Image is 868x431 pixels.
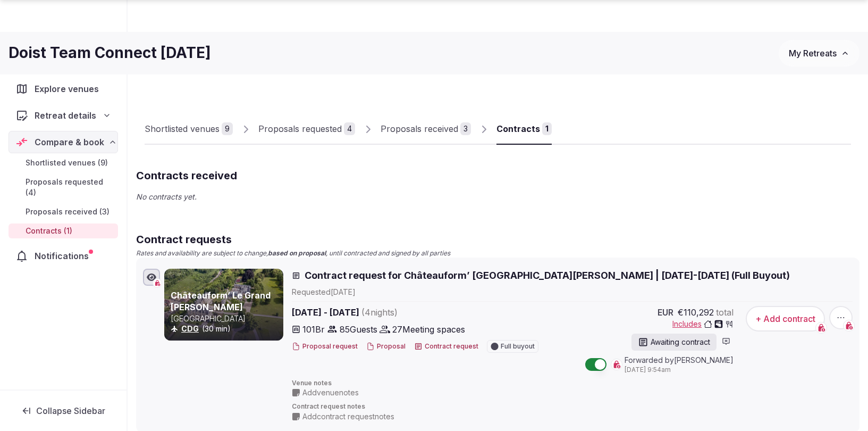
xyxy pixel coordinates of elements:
h2: Contract requests [136,232,859,247]
span: Proposals requested (4) [26,177,114,198]
div: Proposals received [381,122,458,135]
span: Contract request notes [292,402,853,411]
a: Explore venues [9,78,118,100]
span: ( 4 night s ) [361,307,398,318]
div: Requested [DATE] [292,287,853,297]
div: 3 [460,122,471,135]
a: Contracts1 [496,114,552,145]
span: 85 Guests [340,323,377,336]
div: €110,292 [655,306,734,319]
div: Awaiting contract [631,334,717,351]
div: (30 min) [171,324,281,334]
a: Proposals requested4 [258,114,355,145]
span: Compare & book [35,136,104,148]
a: Shortlisted venues (9) [9,155,118,170]
div: 9 [222,122,233,135]
span: My Retreats [789,48,837,59]
button: + Add contract [746,306,825,331]
span: Venue notes [292,379,853,388]
span: Full buyout [501,343,535,350]
span: Notifications [35,250,93,262]
a: Proposals requested (4) [9,175,118,200]
span: Collapse Sidebar [36,405,105,416]
div: 4 [344,122,355,135]
span: [DATE] - [DATE] [292,306,538,319]
p: [GEOGRAPHIC_DATA] [171,313,281,324]
div: 1 [542,122,552,135]
span: EUR [658,306,673,319]
button: Collapse Sidebar [9,399,118,422]
strong: based on proposal [268,249,326,257]
div: Shortlisted venues [145,122,220,135]
h1: Doist Team Connect [DATE] [9,43,211,63]
span: 101 Br [302,323,325,336]
button: Includes [672,319,734,329]
button: Proposal [366,342,406,351]
span: 27 Meeting spaces [392,323,465,336]
a: Châteauform’ Le Grand [PERSON_NAME] [171,290,271,312]
div: Proposals requested [258,122,342,135]
p: Rates and availability are subject to change, , until contracted and signed by all parties [136,249,859,258]
span: total [716,306,734,319]
span: Contract request for Châteauform’ [GEOGRAPHIC_DATA][PERSON_NAME] | [DATE]-[DATE] (Full Buyout) [305,269,790,282]
a: Proposals received3 [381,114,471,145]
span: Shortlisted venues (9) [26,158,108,168]
a: Shortlisted venues9 [145,114,233,145]
span: Forwarded by [PERSON_NAME] [625,355,734,366]
span: Explore venues [35,82,103,95]
a: Notifications [9,245,118,267]
span: Add venue notes [302,387,359,398]
button: Contract request [414,342,478,351]
span: Retreat details [35,109,96,122]
a: Contracts (1) [9,223,118,238]
span: [DATE] 9:54am [625,366,734,375]
a: Proposals received (3) [9,204,118,219]
button: My Retreats [779,40,859,67]
a: CDG [181,324,199,333]
button: CDG [181,324,199,334]
span: Add contract request notes [302,411,394,422]
span: Contracts (1) [26,226,72,236]
button: Proposal request [292,342,358,351]
div: Contracts [496,122,540,135]
span: Proposals received (3) [26,206,109,217]
h2: Contracts received [136,168,859,183]
p: No contracts yet. [136,192,859,202]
